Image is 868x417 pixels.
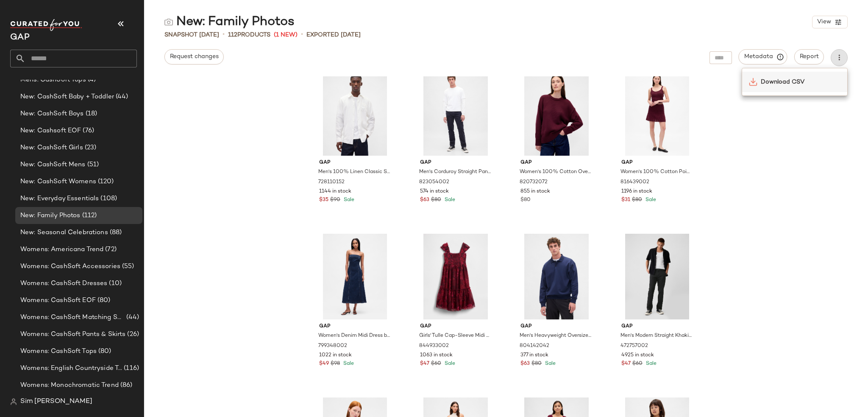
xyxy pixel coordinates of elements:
[96,177,114,187] span: (120)
[632,196,642,204] span: $80
[419,179,449,186] span: 823054002
[20,228,108,238] span: New: Seasonal Celebrations
[621,188,652,196] span: 1196 in stock
[99,194,117,204] span: (108)
[119,381,133,390] span: (86)
[318,342,347,350] span: 799348002
[761,78,840,87] span: Download CSV
[620,332,692,340] span: Men's Modern Straight Khakis by Gap True Black Size 32W
[621,196,630,204] span: $31
[520,332,591,340] span: Men's Heavyweight Oversized Polo Shirt Sweatshirt by Gap New Navy Size S
[632,360,643,368] span: $60
[514,234,599,319] img: cn60127776.jpg
[223,30,225,40] span: •
[443,361,455,367] span: Sale
[228,32,237,38] span: 112
[107,279,122,288] span: (10)
[794,49,824,64] button: Report
[520,323,592,330] span: Gap
[520,360,530,368] span: $63
[97,347,111,356] span: (80)
[20,313,125,322] span: Womens: CashSoft Matching Sets
[520,188,550,196] span: 855 in stock
[319,360,329,368] span: $49
[164,31,219,39] span: Snapshot [DATE]
[621,360,631,368] span: $47
[342,361,354,367] span: Sale
[83,143,97,153] span: (23)
[812,16,848,28] button: View
[164,14,295,31] div: New: Family Photos
[20,211,81,221] span: New: Family Photos
[20,160,86,170] span: New: CashSoft Mens
[10,19,82,31] img: cfy_white_logo.C9jOOHJF.svg
[620,179,649,186] span: 816439002
[96,296,111,305] span: (80)
[301,30,303,40] span: •
[319,159,391,167] span: Gap
[744,53,782,61] span: Metadata
[170,53,219,60] span: Request changes
[319,323,391,330] span: Gap
[620,342,648,350] span: 472757002
[84,109,97,119] span: (18)
[330,196,340,204] span: $90
[342,197,354,203] span: Sale
[228,31,270,39] div: Products
[331,360,340,368] span: $98
[520,342,549,350] span: 804142042
[10,33,30,42] span: Current Company Name
[520,352,548,359] span: 377 in stock
[20,143,83,153] span: New: CashSoft Girls
[644,197,656,203] span: Sale
[81,211,97,221] span: (112)
[443,197,455,203] span: Sale
[319,352,352,359] span: 1022 in stock
[531,360,542,368] span: $80
[621,352,654,359] span: 4925 in stock
[20,126,81,136] span: New: Cashsoft EOF
[20,330,125,339] span: Womens: CashSoft Pants & Skirts
[420,159,492,167] span: Gap
[419,168,491,176] span: Men's Corduroy Straight Pants by Gap Cool Lake Blue Size 36W
[20,279,107,288] span: Womens: CashSoft Dresses
[431,360,441,368] span: $60
[20,245,103,255] span: Womens: Americana Trend
[319,196,328,204] span: $35
[420,188,449,196] span: 574 in stock
[114,92,128,102] span: (44)
[419,342,449,350] span: 844933002
[739,49,787,64] button: Metadata
[10,398,17,405] img: svg%3e
[413,234,498,319] img: cn60639190.jpg
[520,159,592,167] span: Gap
[420,352,453,359] span: 1063 in stock
[318,179,345,186] span: 728110152
[86,75,96,85] span: (4)
[20,347,97,356] span: Womens: CashSoft Tops
[125,313,139,322] span: (44)
[419,332,491,340] span: Girls' Tulle Cap-Sleeve Midi Dress by Gap Pink Floral Size L (10)
[20,296,96,305] span: Womens: CashSoft EOF
[20,92,114,102] span: New: CashSoft Baby + Toddler
[621,323,693,330] span: Gap
[103,245,117,255] span: (72)
[81,126,94,136] span: (76)
[520,196,531,204] span: $80
[120,262,134,271] span: (55)
[274,31,298,39] span: (1 New)
[108,228,122,238] span: (88)
[319,188,351,196] span: 1144 in stock
[125,330,139,339] span: (26)
[20,397,92,407] span: Sim [PERSON_NAME]
[621,159,693,167] span: Gap
[86,160,99,170] span: (51)
[520,168,591,176] span: Women's 100% Cotton Oversized Sweater by Gap Tuscan Red Size S
[543,361,556,367] span: Sale
[420,196,429,204] span: $63
[20,177,96,187] span: New: CashSoft Womens
[799,53,819,60] span: Report
[306,31,361,39] p: Exported [DATE]
[20,75,86,85] span: Mens: CashSoft Tops
[20,194,99,204] span: New: Everyday Essentials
